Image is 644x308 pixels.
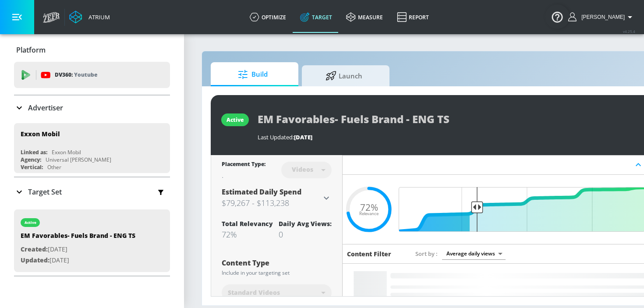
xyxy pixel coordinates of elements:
[222,259,332,266] div: Content Type
[226,116,244,124] div: active
[21,255,135,266] p: [DATE]
[219,64,286,85] span: Build
[28,103,63,113] p: Advertiser
[222,187,301,197] span: Estimated Daily Spend
[69,11,110,24] a: Atrium
[568,12,635,22] button: [PERSON_NAME]
[21,163,43,171] div: Vertical:
[14,123,170,173] div: Exxon MobilLinked as:Exxon MobilAgency:Universal [PERSON_NAME]Vertical:Other
[21,256,50,264] span: Updated:
[74,70,97,79] p: Youtube
[222,270,332,276] div: Include in your targeting set
[14,62,170,88] div: DV360: Youtube
[21,156,41,163] div: Agency:
[545,4,570,29] button: Open Resource Center
[294,133,312,141] span: [DATE]
[347,250,391,258] h6: Content Filter
[222,160,265,170] div: Placement Type:
[311,65,377,86] span: Launch
[46,156,111,163] div: Universal [PERSON_NAME]
[258,133,638,141] div: Last Updated:
[14,209,170,272] div: activeEM Favorables- Fuels Brand - ENG TSCreated:[DATE]Updated:[DATE]
[279,219,332,228] div: Daily Avg Views:
[14,96,170,120] div: Advertiser
[55,70,97,80] p: DV360:
[228,288,280,297] span: Standard Videos
[14,38,170,62] div: Platform
[415,250,438,258] span: Sort by
[28,187,62,197] p: Target Set
[578,14,625,20] span: login as: kacey.labar@zefr.com
[442,248,506,259] div: Average daily views
[14,177,170,206] div: Target Set
[243,1,293,33] a: optimize
[293,1,339,33] a: Target
[47,163,61,171] div: Other
[222,187,332,209] div: Estimated Daily Spend$79,267 - $113,238
[390,1,436,33] a: Report
[21,244,135,255] p: [DATE]
[21,149,47,156] div: Linked as:
[360,202,378,212] span: 72%
[222,197,321,209] h3: $79,267 - $113,238
[16,45,46,55] p: Platform
[339,1,390,33] a: measure
[52,149,81,156] div: Exxon Mobil
[21,245,48,253] span: Created:
[287,166,318,173] div: Videos
[25,220,36,225] div: active
[359,212,379,216] span: Relevance
[222,219,273,228] div: Total Relevancy
[21,130,60,138] div: Exxon Mobil
[623,29,635,34] span: v 4.25.4
[21,231,135,244] div: EM Favorables- Fuels Brand - ENG TS
[279,229,332,240] div: 0
[222,229,273,240] div: 72%
[85,13,110,21] div: Atrium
